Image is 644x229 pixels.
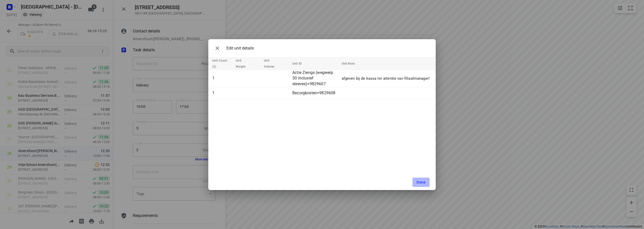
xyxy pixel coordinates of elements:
span: Unit Note [342,61,361,67]
span: Unit ID [292,61,308,67]
span: Unit Weight [236,58,258,70]
p: afgeven bij de kassa ter attentie van filiaalmanager! [342,76,430,81]
span: Done [417,180,425,184]
td: 1 [208,70,234,87]
span: Unit Count (2) [212,58,234,70]
td: Actie Ziengs (wegwerp 30 inclusief sleeves)+9829607 [290,70,339,87]
td: Bezorgkosten+9829608 [290,87,339,99]
td: 1 [208,87,234,99]
button: Done [412,177,430,187]
span: Unit Volume [264,58,287,70]
div: Edit unit details [212,43,254,53]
